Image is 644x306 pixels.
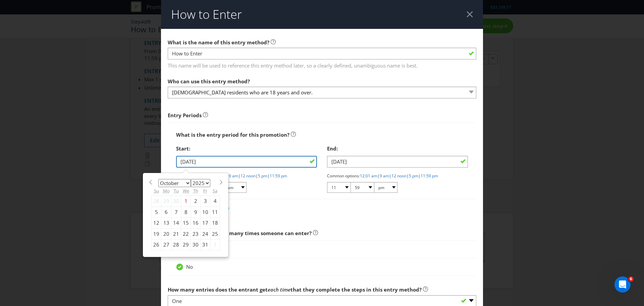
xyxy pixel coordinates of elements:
[210,196,220,207] div: 4
[240,173,256,179] a: 12 noon
[168,60,476,70] span: This name will be used to reference this entry method later, so a clearly defined, unambiguous na...
[210,228,220,239] div: 25
[201,207,210,217] div: 10
[176,156,317,168] input: DD/MM/YY
[191,228,201,239] div: 23
[191,239,201,250] div: 30
[161,228,171,239] div: 20
[181,207,191,217] div: 8
[210,207,220,217] div: 11
[171,207,181,217] div: 7
[171,218,181,228] div: 14
[201,218,210,228] div: 17
[267,173,270,179] span: |
[161,218,171,228] div: 13
[168,78,250,85] span: Who can use this entry method?
[176,131,289,138] span: What is the entry period for this promotion?
[168,286,268,293] span: How many entries does the entrant get
[377,173,380,179] span: |
[229,173,238,179] a: 9 am
[161,239,171,250] div: 27
[628,276,634,282] span: 6
[168,112,202,119] strong: Entry Periods
[168,39,269,46] span: What is the name of this entry method?
[258,173,267,179] a: 5 pm
[181,196,191,207] div: 1
[171,239,181,250] div: 28
[168,230,312,236] span: Are there limits on how many times someone can enter?
[256,173,258,179] span: |
[171,228,181,239] div: 21
[191,218,201,228] div: 16
[290,286,422,293] span: that they complete the steps in this entry method?
[327,156,468,168] input: DD/MM/YY
[186,263,193,270] span: No
[174,188,179,194] abbr: Tuesday
[183,188,189,194] abbr: Wednesday
[154,188,159,194] abbr: Sunday
[152,207,161,217] div: 5
[152,196,161,207] div: 28
[163,188,170,194] abbr: Monday
[152,218,161,228] div: 12
[380,173,389,179] a: 9 am
[203,188,207,194] abbr: Friday
[152,228,161,239] div: 19
[391,173,407,179] a: 12 noon
[327,173,360,179] span: Common options:
[360,173,377,179] a: 12:01 am
[210,239,220,250] div: 1
[181,218,191,228] div: 15
[161,207,171,217] div: 6
[210,218,220,228] div: 18
[270,173,287,179] a: 11:59 pm
[268,286,290,293] em: each time
[181,239,191,250] div: 29
[171,196,181,207] div: 30
[418,173,421,179] span: |
[201,239,210,250] div: 31
[389,173,391,179] span: |
[176,142,317,156] div: Start:
[614,276,631,293] iframe: Intercom live chat
[421,173,438,179] a: 11:59 pm
[152,239,161,250] div: 26
[181,228,191,239] div: 22
[201,196,210,207] div: 3
[409,173,418,179] a: 5 pm
[213,188,217,194] abbr: Saturday
[171,8,242,21] h2: How to Enter
[201,228,210,239] div: 24
[238,173,240,179] span: |
[191,207,201,217] div: 9
[407,173,409,179] span: |
[327,142,468,156] div: End:
[161,196,171,207] div: 29
[191,196,201,207] div: 2
[193,188,198,194] abbr: Thursday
